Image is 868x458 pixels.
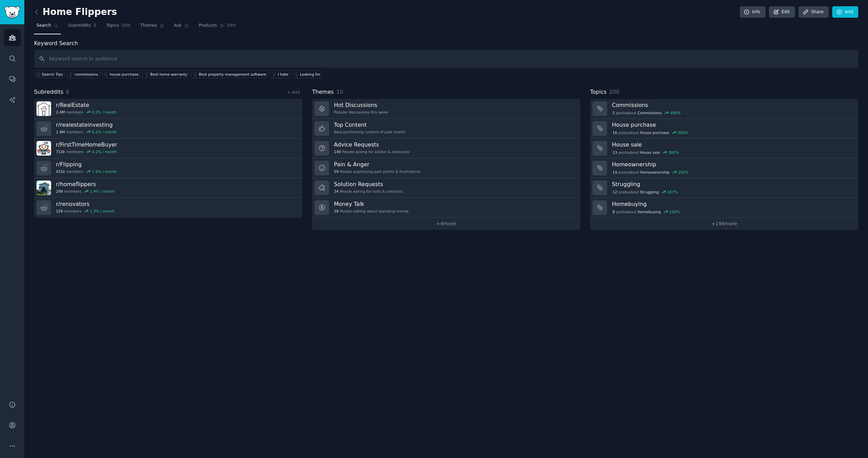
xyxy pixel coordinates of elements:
[334,121,406,128] h3: Top Content
[669,150,679,155] div: 300 %
[150,72,187,77] div: Best home warranty
[740,6,765,18] a: Info
[56,110,65,115] span: 2.4M
[191,70,268,78] a: Best property management software
[609,89,620,95] span: 200
[102,70,140,78] a: house purchase
[92,110,117,115] div: 0.2 % / month
[36,101,51,116] img: RealEstate
[56,169,65,174] span: 431k
[678,130,688,135] div: 300 %
[669,209,680,214] div: 150 %
[56,121,117,128] h3: r/ realestateinvesting
[612,209,680,215] div: post s about
[640,170,670,175] span: Homeownership
[138,20,167,34] a: Themes
[34,7,117,18] h2: Home Flippers
[312,158,580,178] a: Pain & Anger59People expressing pain points & frustrations
[612,161,853,168] h3: Homeownership
[93,23,97,29] span: 6
[334,169,420,174] div: People expressing pain points & frustrations
[92,130,117,134] div: 0.2 % / month
[66,89,69,95] span: 6
[56,181,115,188] h3: r/ homeflippers
[36,181,51,195] img: homeflippers
[613,209,615,214] span: 8
[34,88,64,97] span: Subreddits
[640,130,669,135] span: House purchase
[199,23,217,29] span: Products
[312,218,580,230] a: +4more
[227,23,236,29] span: 290
[67,70,99,78] a: commissions
[292,70,322,78] a: Looking for
[613,110,615,115] span: 5
[612,149,679,156] div: post s about
[612,130,689,136] div: post s about
[312,139,580,158] a: Advice Requests149People asking for advice & resources
[92,149,117,154] div: 4.2 % / month
[590,99,858,119] a: Commissions5postsaboutCommissions400%
[612,121,853,128] h3: House purchase
[287,90,300,95] a: + Add
[74,72,98,77] div: commissions
[334,200,409,208] h3: Money Talk
[56,200,115,208] h3: r/ renovators
[174,23,182,29] span: Ask
[590,218,858,230] a: +194more
[34,178,302,198] a: r/homeflippers299members1.4% / month
[613,130,617,135] span: 16
[334,101,388,109] h3: Hot Discussions
[640,150,660,155] span: House sale
[334,209,409,214] div: People talking about spending money
[613,170,617,175] span: 14
[66,20,99,34] a: Subreddits6
[590,178,858,198] a: Struggling12postsaboutStruggling167%
[199,72,266,77] div: Best property management software
[612,101,853,109] h3: Commissions
[334,110,388,115] div: Popular discussions this week
[334,181,403,188] h3: Solution Requests
[42,72,63,77] span: Search Tips
[670,110,681,115] div: 400 %
[140,23,157,29] span: Themes
[590,88,607,97] span: Topics
[56,169,117,174] div: members
[590,198,858,218] a: Homebuying8postsaboutHomebuying150%
[104,20,133,34] a: Topics200
[612,181,853,188] h3: Struggling
[334,189,338,194] span: 34
[334,169,338,174] span: 59
[612,110,681,116] div: post s about
[612,169,689,175] div: post s about
[56,130,65,134] span: 1.9M
[34,20,61,34] a: Search
[92,169,117,174] div: 1.9 % / month
[36,23,51,29] span: Search
[56,130,117,134] div: members
[56,149,65,154] span: 713k
[312,88,334,97] span: Themes
[678,170,688,175] div: 200 %
[312,99,580,119] a: Hot DiscussionsPopular discussions this week
[34,158,302,178] a: r/Flipping431kmembers1.9% / month
[590,119,858,139] a: House purchase16postsaboutHouse purchase300%
[336,89,343,95] span: 10
[56,141,117,148] h3: r/ FirstTimeHomeBuyer
[142,70,189,78] a: Best home warranty
[312,198,580,218] a: Money Talk18People talking about spending money
[799,6,828,18] a: Share
[590,139,858,158] a: House sale13postsaboutHouse sale300%
[612,200,853,208] h3: Homebuying
[56,189,63,194] span: 299
[90,209,115,214] div: 1.3 % / month
[90,189,115,194] div: 1.4 % / month
[34,70,64,78] button: Search Tips
[68,23,91,29] span: Subreddits
[334,149,341,154] span: 149
[612,141,853,148] h3: House sale
[106,23,119,29] span: Topics
[270,70,290,78] a: I hate
[56,209,63,214] span: 229
[832,6,858,18] a: Add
